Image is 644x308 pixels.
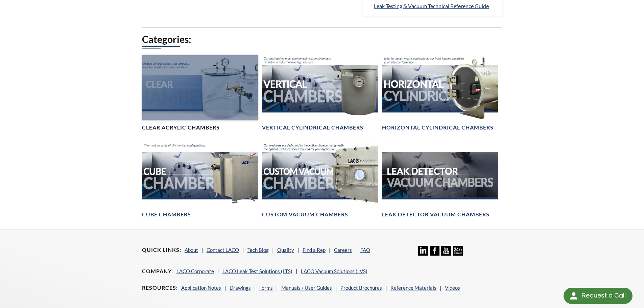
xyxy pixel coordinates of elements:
a: Forms [259,285,273,291]
a: LACO Vacuum Solutions (LVS) [301,268,367,274]
h4: Cube Chambers [142,211,191,218]
a: FAQ [360,247,370,253]
a: Leak Testing & Vacuum Technical Reference Guide [374,2,496,10]
h4: Leak Detector Vacuum Chambers [382,211,490,218]
a: Find a Rep [303,247,326,253]
h4: Horizontal Cylindrical Chambers [382,124,494,131]
a: Tech Blog [247,247,269,253]
h4: Clear Acrylic Chambers [142,124,220,131]
a: LACO Corporate [176,268,214,274]
a: Drawings [230,285,251,291]
a: Quality [277,247,294,253]
a: Product Brochures [340,285,382,291]
h4: Resources [142,284,178,291]
h4: Quick Links [142,246,181,254]
img: 24/7 Support Icon [453,246,463,256]
a: Vertical Vacuum Chambers headerVertical Cylindrical Chambers [262,55,378,131]
a: Leak Test Vacuum Chambers headerLeak Detector Vacuum Chambers [382,142,498,218]
h2: Categories: [142,33,502,46]
a: Horizontal Cylindrical headerHorizontal Cylindrical Chambers [382,55,498,131]
a: Custom Vacuum Chamber headerCustom Vacuum Chambers [262,142,378,218]
a: 24/7 Support [453,251,463,257]
div: Request a Call [582,288,626,303]
a: LACO Leak Test Solutions (LTS) [222,268,292,274]
a: Careers [334,247,352,253]
a: Cube Chambers headerCube Chambers [142,142,258,218]
a: Reference Materials [390,285,436,291]
h4: Custom Vacuum Chambers [262,211,348,218]
h4: Company [142,268,173,275]
a: Contact LACO [207,247,239,253]
a: Application Notes [181,285,221,291]
div: Request a Call [564,288,633,304]
a: Videos [445,285,460,291]
span: Leak Testing & Vacuum Technical Reference Guide [374,3,489,9]
a: Clear Chambers headerClear Acrylic Chambers [142,55,258,131]
a: Manuals / User Guides [281,285,332,291]
img: round button [568,290,579,301]
a: About [185,247,198,253]
h4: Vertical Cylindrical Chambers [262,124,363,131]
